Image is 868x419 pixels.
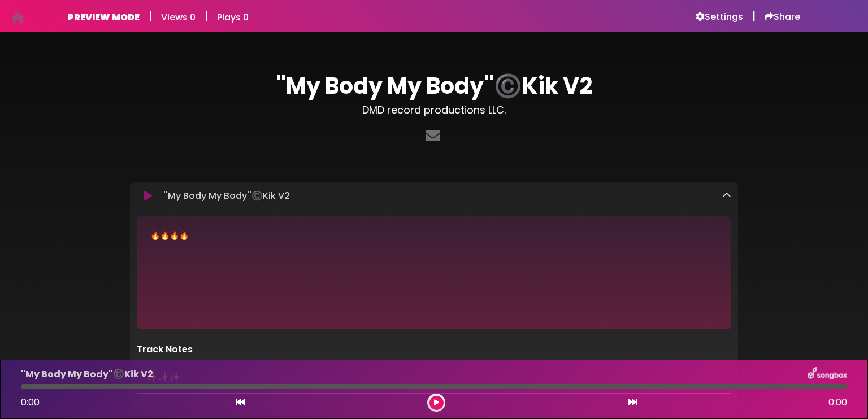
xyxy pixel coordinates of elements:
[828,396,847,409] span: 0:00
[149,9,152,23] h5: |
[765,11,800,23] a: Share
[217,12,249,23] h6: Plays 0
[68,12,140,23] h6: PREVIEW MODE
[696,11,743,23] a: Settings
[21,368,153,381] p: ''My Body My Body''©️Kik V2
[808,367,847,382] img: songbox-logo-white.png
[137,343,731,356] p: Track Notes
[752,9,756,23] h5: |
[205,9,208,23] h5: |
[163,189,290,203] p: ''My Body My Body''©️Kik V2
[161,12,196,23] h6: Views 0
[21,396,40,409] span: 0:00
[130,104,738,116] h3: DMD record productions LLC.
[150,230,718,242] div: 🔥🔥🔥🔥
[130,72,738,99] h1: ''My Body My Body''©️Kik V2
